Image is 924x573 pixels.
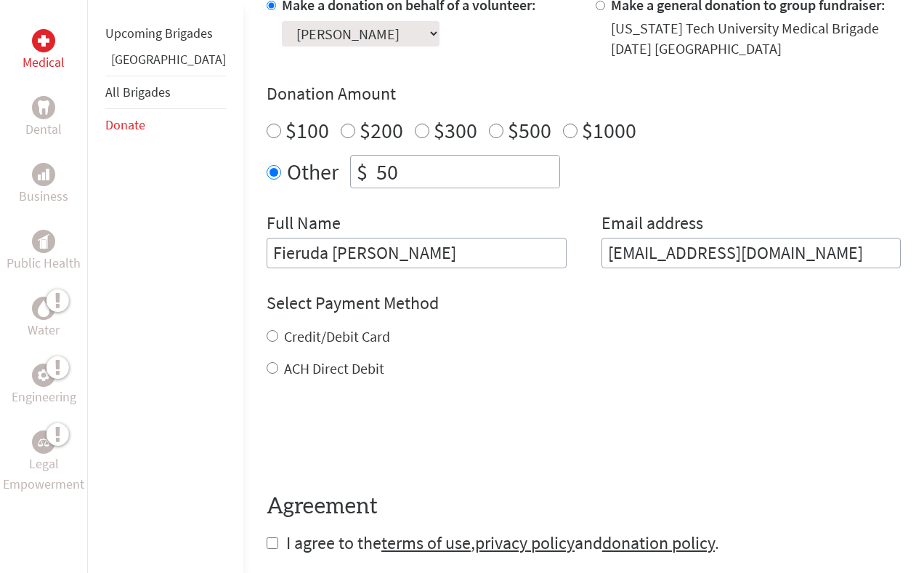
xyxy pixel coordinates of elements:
img: Dental [38,100,49,114]
img: Legal Empowerment [38,438,49,446]
input: Enter Full Name [267,238,567,268]
label: ACH Direct Debit [284,359,384,377]
div: Business [32,163,55,186]
p: Engineering [12,387,76,407]
div: Engineering [32,364,55,387]
input: Your Email [601,238,901,268]
li: Upcoming Brigades [105,17,226,49]
input: Enter Amount [373,156,559,188]
img: Business [38,169,49,180]
h4: Agreement [267,494,901,520]
label: Full Name [267,212,341,238]
p: Water [28,320,60,340]
h4: Select Payment Method [267,292,901,315]
p: Public Health [7,253,81,273]
label: $500 [508,116,551,144]
div: Public Health [32,230,55,253]
a: donation policy [602,532,715,554]
a: DentalDental [25,96,62,140]
img: Engineering [38,369,49,381]
label: Email address [601,212,703,238]
a: Donate [105,116,145,133]
a: Upcoming Brigades [105,25,213,41]
li: All Brigades [105,76,226,109]
h4: Donation Amount [267,82,901,105]
div: Legal Empowerment [32,430,55,454]
div: $ [351,156,373,188]
iframe: reCAPTCHA [267,408,487,465]
li: Ghana [105,49,226,76]
label: $1000 [582,116,636,144]
a: Public HealthPublic Health [7,230,81,273]
label: $100 [285,116,329,144]
span: I agree to the , and . [286,532,719,554]
a: [GEOGRAPHIC_DATA] [111,51,226,68]
a: terms of use [381,532,471,554]
a: MedicalMedical [23,29,65,73]
div: Medical [32,29,55,52]
img: Public Health [38,234,49,249]
p: Legal Empowerment [3,454,84,494]
label: $300 [434,116,477,144]
p: Business [19,186,68,207]
a: BusinessBusiness [19,163,68,207]
label: Other [287,155,339,188]
a: Legal EmpowermentLegal Empowerment [3,430,84,494]
a: privacy policy [475,532,575,554]
div: Dental [32,96,55,119]
a: All Brigades [105,84,171,100]
a: WaterWater [28,297,60,340]
li: Donate [105,109,226,141]
a: EngineeringEngineering [12,364,76,407]
img: Water [38,300,49,316]
img: Medical [38,35,49,47]
div: Water [32,297,55,320]
div: [US_STATE] Tech University Medical Brigade [DATE] [GEOGRAPHIC_DATA] [611,18,901,59]
p: Dental [25,119,62,140]
label: Credit/Debit Card [284,327,390,345]
p: Medical [23,52,65,73]
label: $200 [360,116,403,144]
